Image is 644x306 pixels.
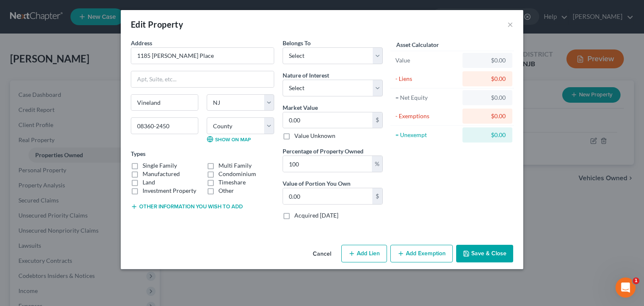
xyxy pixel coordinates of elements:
iframe: Intercom live chat [615,277,636,298]
div: $0.00 [469,75,506,83]
button: Save & Close [456,245,513,262]
div: Edit Property [131,18,183,30]
input: Apt, Suite, etc... [131,71,274,87]
span: 1 [633,277,639,284]
label: Value Unknown [294,132,335,140]
label: Multi Family [218,161,252,170]
div: $0.00 [469,56,506,65]
input: 0.00 [283,112,372,128]
div: $ [372,188,382,204]
div: $ [372,112,382,128]
span: Belongs To [283,39,311,47]
div: Value [395,56,459,65]
label: Nature of Interest [283,71,329,80]
label: Condominium [218,170,256,178]
button: × [507,19,513,29]
div: $0.00 [469,131,506,139]
button: Cancel [306,246,338,262]
label: Market Value [283,103,318,112]
button: Other information you wish to add [131,203,243,210]
label: Land [143,178,155,187]
input: Enter city... [131,95,198,111]
span: Address [131,39,152,47]
div: % [372,156,382,172]
label: Investment Property [143,187,196,195]
div: - Exemptions [395,112,459,120]
button: Add Exemption [390,245,453,262]
button: Add Lien [341,245,387,262]
label: Percentage of Property Owned [283,147,364,156]
label: Other [218,187,234,195]
div: - Liens [395,75,459,83]
div: = Net Equity [395,93,459,102]
label: Acquired [DATE] [294,211,338,220]
label: Manufactured [143,170,180,178]
label: Asset Calculator [396,40,439,49]
input: 0.00 [283,188,372,204]
input: Enter zip... [131,117,198,134]
input: Enter address... [131,48,274,64]
label: Value of Portion You Own [283,179,351,188]
div: $0.00 [469,112,506,120]
input: 0.00 [283,156,372,172]
label: Types [131,149,145,158]
label: Timeshare [218,178,246,187]
div: = Unexempt [395,131,459,139]
a: Show on Map [207,136,251,143]
label: Single Family [143,161,177,170]
div: $0.00 [469,93,506,102]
